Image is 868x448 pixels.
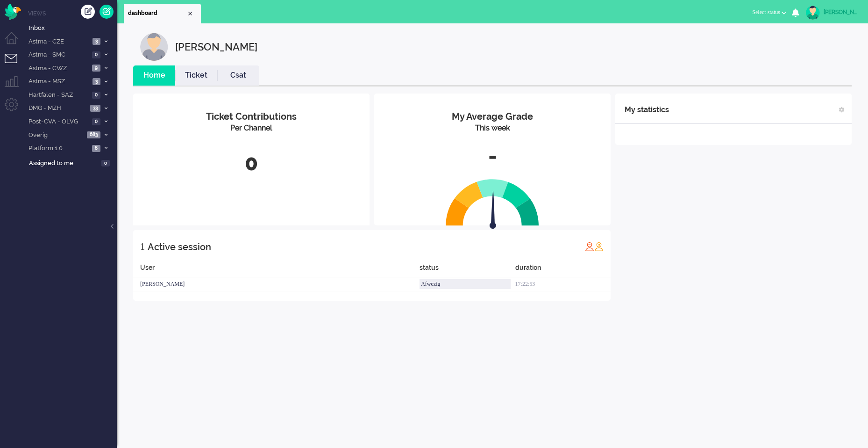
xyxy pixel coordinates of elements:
span: dashboard [128,9,186,17]
div: [PERSON_NAME] [175,33,257,61]
div: My Average Grade [381,110,604,123]
img: profile_orange.svg [594,242,604,251]
a: Csat [217,70,259,81]
span: Astma - CZE [27,37,90,46]
span: Overig [27,131,84,140]
span: Astma - MSZ [27,77,90,86]
img: semi_circle.svg [446,179,539,226]
div: Per Channel [140,123,363,134]
div: Active session [148,238,211,256]
div: This week [381,123,604,134]
div: [PERSON_NAME] [824,7,859,17]
a: Inbox [27,22,117,33]
a: Assigned to me 0 [27,158,117,168]
span: 0 [92,92,100,99]
span: 9 [92,65,100,72]
img: profile_red.svg [585,242,594,251]
div: status [420,263,515,277]
span: Astma - SMC [27,51,89,59]
li: Select status [747,3,792,23]
span: Assigned to me [29,159,99,168]
li: Ticket [175,65,217,86]
div: Close tab [186,10,194,17]
span: Post-CVA - OLVG [27,117,89,126]
span: Astma - CWZ [27,64,89,73]
div: 1 [140,237,145,256]
span: 8 [92,145,100,152]
span: 3 [92,38,100,45]
li: Tickets menu [5,54,26,75]
li: Home [133,65,175,86]
div: User [133,263,420,277]
div: 0 [140,148,363,179]
li: Csat [217,65,259,86]
span: 0 [92,51,100,58]
div: duration [515,263,611,277]
li: Views [28,9,117,17]
span: DMG - MZH [27,104,87,113]
a: [PERSON_NAME] [804,6,859,20]
span: Inbox [29,24,117,33]
span: 683 [87,131,100,138]
a: Quick Ticket [100,5,114,19]
button: Select status [747,6,792,19]
li: Dashboard [124,4,201,23]
a: Ticket [175,70,217,81]
span: 0 [101,160,110,167]
div: 17:22:53 [515,277,611,291]
a: Omnidesk [5,6,21,13]
li: Dashboard menu [5,32,26,53]
span: 3 [92,78,100,85]
div: Create ticket [81,5,95,19]
span: Select status [752,9,780,15]
div: - [381,141,604,172]
span: Platform 1.0 [27,144,89,153]
img: customer.svg [140,33,168,61]
img: avatar [806,6,820,20]
div: My statistics [625,101,669,119]
span: 33 [90,105,100,112]
span: Hartfalen - SAZ [27,91,89,100]
li: Admin menu [5,98,26,119]
div: [PERSON_NAME] [133,277,420,291]
img: arrow.svg [473,191,513,231]
img: flow_omnibird.svg [5,4,21,20]
div: Ticket Contributions [140,110,363,123]
div: Afwezig [420,279,510,289]
li: Supervisor menu [5,76,26,97]
a: Home [133,70,175,81]
span: 0 [92,118,100,125]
